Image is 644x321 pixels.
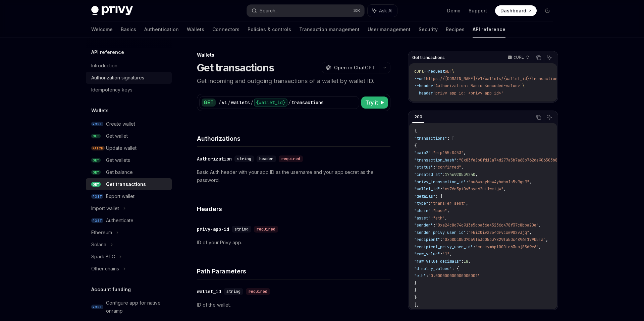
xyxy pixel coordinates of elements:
button: Ask AI [545,53,554,62]
span: , [464,150,466,155]
button: Copy the contents from the code block [534,53,543,62]
span: , [503,186,506,192]
a: Wallets [187,21,204,38]
span: "transfer_sent" [431,201,466,206]
h4: Authorizations [197,134,390,143]
span: "0.000000000000000001" [428,273,480,278]
span: "recipient" [414,237,440,242]
span: } [414,280,417,286]
a: Introduction [86,60,172,72]
a: Authentication [144,21,179,38]
p: ID of the wallet. [197,301,390,309]
span: "privy_transaction_id" [414,179,466,185]
a: Transaction management [299,21,360,38]
span: : [440,237,442,242]
span: { [414,143,417,148]
a: API reference [473,21,505,38]
span: "raw_value_decimals" [414,259,461,264]
span: "raw_value" [414,251,440,257]
div: v1 [222,99,227,106]
span: , [539,222,541,228]
span: : [440,251,442,257]
span: "type" [414,201,428,206]
span: "1" [442,251,449,257]
div: Search... [260,7,278,15]
div: Update wallet [106,144,137,152]
div: Authenticate [106,216,133,224]
div: required [254,226,278,233]
div: wallet_id [197,288,221,295]
div: Authorization signatures [91,74,144,82]
span: "eth" [433,215,445,221]
span: : [433,222,435,228]
span: curl [414,69,424,74]
span: , [546,237,548,242]
span: 1746920539240 [445,172,475,177]
span: --header [414,83,433,88]
span: : [426,273,428,278]
div: / [228,99,230,106]
span: : [457,157,459,163]
div: {wallet_id} [254,99,287,107]
span: "eip155:8453" [433,150,464,155]
div: GET [202,99,216,107]
a: POSTAuthenticate [86,214,172,227]
span: POST [91,305,103,310]
h4: Headers [197,204,390,213]
span: string [234,227,249,232]
span: : [431,215,433,221]
span: string [237,156,251,162]
span: 18 [464,259,468,264]
span: "au6wxoyhbw4yhwbn1s5v9gs9" [468,179,529,185]
div: / [251,99,253,106]
span: : [440,186,442,192]
h5: Wallets [91,107,109,115]
div: Solana [91,241,106,249]
a: Welcome [91,21,113,38]
span: string [226,289,240,294]
div: 200 [412,113,424,121]
span: : { [452,266,459,271]
span: : [466,179,468,185]
span: Ask AI [379,7,392,14]
button: Toggle dark mode [542,5,553,16]
span: "xs76o3pi0v5syd62ui1wmijw" [442,186,503,192]
span: "wallet_id" [414,186,440,192]
div: wallets [231,99,250,106]
span: Try it [365,99,378,107]
span: --url [414,76,426,81]
span: header [259,156,273,162]
span: Get transactions [412,55,445,60]
a: POSTCreate wallet [86,118,172,130]
div: / [218,99,221,106]
div: Create wallet [106,120,135,128]
a: Recipes [446,21,465,38]
a: Security [419,21,438,38]
span: "rkiz0ivz254drv1xw982v3jq" [468,230,529,235]
span: 'Authorization: Basic <encoded-value>' [433,83,522,88]
span: \ [522,83,525,88]
span: } [414,287,417,293]
span: Dashboard [500,7,526,14]
span: : [473,244,475,250]
span: PATCH [91,146,105,151]
a: Dashboard [495,5,537,16]
span: "transaction_hash" [414,157,457,163]
span: "sender" [414,222,433,228]
span: "eth" [414,273,426,278]
div: Get wallets [106,156,130,164]
a: PATCHUpdate wallet [86,142,172,154]
span: GET [91,170,101,175]
div: Export wallet [106,192,135,200]
span: , [529,179,532,185]
a: User management [368,21,411,38]
span: , [449,251,452,257]
div: Other chains [91,265,119,273]
p: Get incoming and outgoing transactions of a wallet by wallet ID. [197,76,390,86]
h4: Path Parameters [197,267,390,276]
div: / [288,99,291,106]
span: "0xa24c8d74c913e5dba36e45236c478f37c8bba20e" [435,222,539,228]
span: \ [452,69,454,74]
button: Open in ChatGPT [322,62,379,73]
div: Import wallet [91,204,119,212]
